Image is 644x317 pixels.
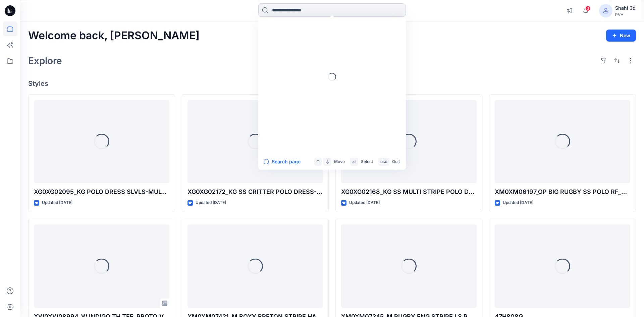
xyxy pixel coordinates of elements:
p: XM0XM06197_OP BIG RUGBY SS POLO RF_PROTO_V01 [495,187,630,197]
p: Updated [DATE] [349,199,380,206]
h4: Styles [28,80,636,88]
p: esc [380,158,387,165]
button: New [606,30,636,42]
svg: avatar [603,8,608,13]
p: Select [361,158,373,165]
p: XG0XG02168_KG SS MULTI STRIPE POLO DRESS_PROTO_V01 [341,187,477,197]
p: XG0XG02095_KG POLO DRESS SLVLS-MULTI_PROTO_V01 [34,187,169,197]
p: XG0XG02172_KG SS CRITTER POLO DRESS- FLORAL_PROTO_V01 [187,187,323,197]
span: 3 [585,6,591,11]
p: Move [334,158,345,165]
div: Shahi 3d [615,4,636,12]
button: Search page [264,158,301,166]
p: Quit [392,158,400,165]
p: Updated [DATE] [196,199,226,206]
p: Updated [DATE] [503,199,533,206]
h2: Explore [28,55,62,66]
div: PVH [615,12,636,17]
h2: Welcome back, [PERSON_NAME] [28,30,200,42]
p: Updated [DATE] [42,199,72,206]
